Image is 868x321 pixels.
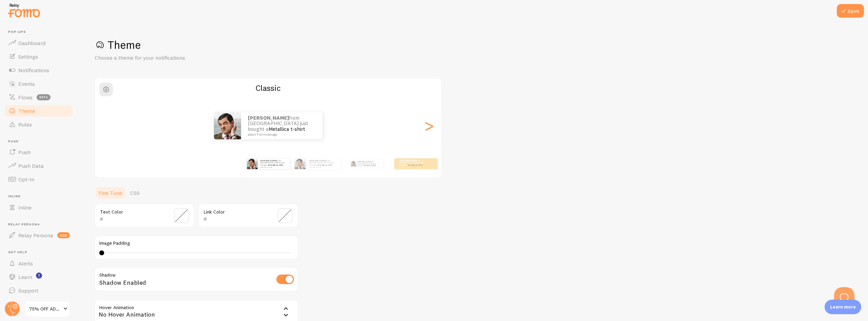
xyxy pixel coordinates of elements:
[260,166,287,168] small: about 4 minutes ago
[825,300,861,314] div: Learn more
[4,118,74,131] a: Rules
[4,77,74,91] a: Events
[4,201,74,214] a: Inline
[357,160,380,167] p: from [GEOGRAPHIC_DATA] just bought a
[7,2,41,19] img: fomo-relay-logo-orange.svg
[95,186,126,200] a: Fine Tune
[8,222,74,227] span: Relay Persona
[18,204,32,211] span: Inline
[248,115,316,136] p: from [GEOGRAPHIC_DATA] just bought a
[24,301,70,317] a: 75% OFF ADS Tag: Redeemed Special Offer
[95,54,257,62] p: Choose a theme for your notifications
[248,133,314,136] small: about 4 minutes ago
[18,67,49,74] span: Notifications
[408,164,422,166] a: Metallica t-shirt
[18,232,53,239] span: Relay Persona
[4,36,74,50] a: Dashboard
[18,287,38,294] span: Support
[247,158,258,169] img: Fomo
[4,91,74,104] a: Flows beta
[830,304,856,310] p: Learn more
[8,30,74,34] span: Pop-ups
[18,149,31,156] span: Push
[364,164,376,166] a: Metallica t-shirt
[29,305,61,313] span: 75% OFF ADS Tag: Redeemed Special Offer
[18,40,45,46] span: Dashboard
[4,145,74,159] a: Push
[310,159,326,162] strong: [PERSON_NAME]
[18,121,32,128] span: Rules
[248,115,289,121] strong: [PERSON_NAME]
[99,240,293,246] label: Image Padding
[37,94,51,100] span: beta
[18,274,32,280] span: Learn
[95,267,298,292] div: Shadow Enabled
[95,83,441,93] h2: Classic
[18,80,35,87] span: Events
[318,164,332,166] a: Metallica t-shirt
[18,53,38,60] span: Settings
[4,159,74,173] a: Push Data
[18,260,33,267] span: Alerts
[4,104,74,118] a: Theme
[260,159,288,168] p: from [GEOGRAPHIC_DATA] just bought a
[269,164,283,166] a: Metallica t-shirt
[36,273,42,279] svg: <p>Watch New Feature Tutorials!</p>
[357,161,371,163] strong: [PERSON_NAME]
[400,166,426,168] small: about 4 minutes ago
[260,159,277,162] strong: [PERSON_NAME]
[400,159,427,168] p: from [GEOGRAPHIC_DATA] just bought a
[95,38,852,52] h1: Theme
[400,159,416,162] strong: [PERSON_NAME]
[8,194,74,199] span: Inline
[214,112,241,139] img: Fomo
[4,284,74,297] a: Support
[4,270,74,284] a: Learn
[269,126,305,132] a: Metallica t-shirt
[8,139,74,144] span: Push
[18,176,34,183] span: Opt-In
[310,159,338,168] p: from [GEOGRAPHIC_DATA] just bought a
[834,287,854,307] iframe: Help Scout Beacon - Open
[4,63,74,77] a: Notifications
[351,161,356,166] img: Fomo
[57,232,70,238] span: new
[126,186,144,200] a: CSS
[4,228,74,242] a: Relay Persona new
[18,94,33,101] span: Flows
[4,50,74,63] a: Settings
[18,162,44,169] span: Push Data
[295,158,305,169] img: Fomo
[8,250,74,255] span: Get Help
[425,101,433,150] div: Next slide
[18,107,35,114] span: Theme
[310,166,337,168] small: about 4 minutes ago
[4,257,74,270] a: Alerts
[4,173,74,186] a: Opt-In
